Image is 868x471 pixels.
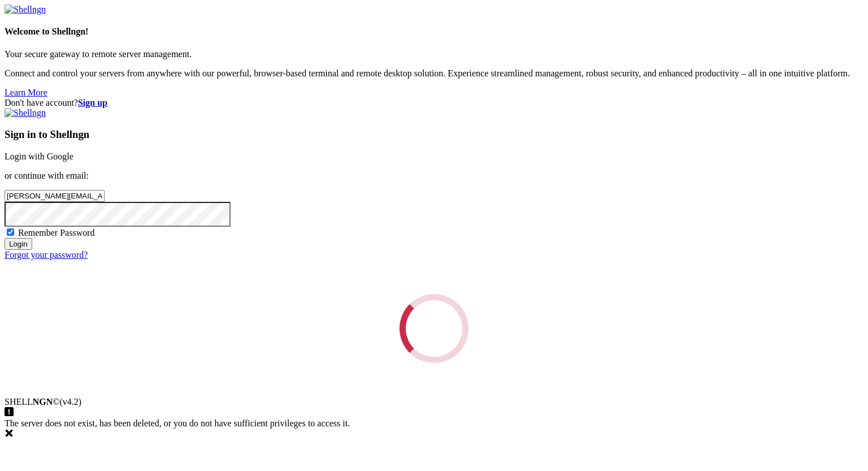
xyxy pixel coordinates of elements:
a: Forgot your password? [5,250,88,260]
span: Remember Password [18,228,95,237]
p: Your secure gateway to remote server management. [5,49,863,59]
input: Login [5,238,32,250]
p: Connect and control your servers from anywhere with our powerful, browser-based terminal and remo... [5,68,863,79]
a: Sign up [78,98,107,107]
span: SHELL © [5,397,81,407]
div: Dismiss this notification [5,429,863,440]
img: Shellngn [5,5,46,15]
div: The server does not exist, has been deleted, or you do not have sufficient privileges to access it. [5,418,863,440]
input: Email address [5,190,105,202]
div: Don't have account? [5,98,863,108]
p: or continue with email: [5,171,863,181]
img: Shellngn [5,108,46,118]
h4: Welcome to Shellngn! [5,27,863,37]
input: Remember Password [7,228,14,236]
h3: Sign in to Shellngn [5,128,863,141]
a: Learn More [5,88,47,97]
b: NGN [33,397,53,407]
span: 4.2.0 [60,397,82,407]
a: Login with Google [5,152,73,161]
div: Loading... [388,283,480,374]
